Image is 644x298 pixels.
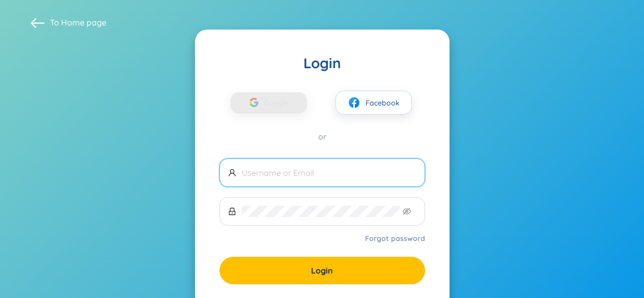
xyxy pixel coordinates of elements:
span: To [50,17,106,28]
span: Login [311,265,333,276]
span: user [228,169,236,177]
a: Forgot password [365,233,425,243]
div: or [219,131,425,142]
a: Home page [61,17,106,28]
button: facebookFacebook [335,91,412,115]
span: eye-invisible [403,207,411,215]
span: lock [228,207,236,215]
span: Facebook [366,97,400,109]
div: Login [219,54,425,72]
span: Google [264,92,293,114]
input: Username or Email [242,167,416,178]
button: Google [231,92,307,114]
img: facebook [348,96,360,109]
button: Login [219,257,425,284]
